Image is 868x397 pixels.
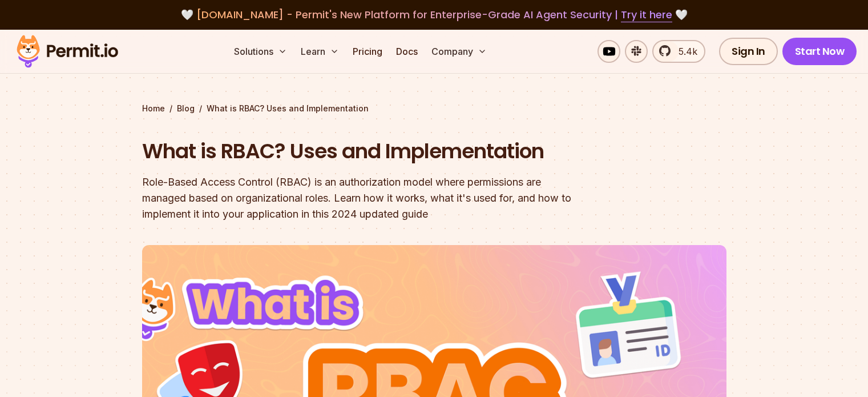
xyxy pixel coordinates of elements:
[11,32,123,71] img: Permit logo
[672,45,697,58] span: 5.4k
[652,40,705,63] a: 5.4k
[196,7,672,22] span: [DOMAIN_NAME] - Permit's New Platform for Enterprise-Grade AI Agent Security |
[142,137,580,166] h1: What is RBAC? Uses and Implementation
[391,40,422,63] a: Docs
[348,40,387,63] a: Pricing
[296,40,344,63] button: Learn
[621,7,672,22] a: Try it here
[782,38,857,65] a: Start Now
[142,103,726,114] div: / /
[229,40,292,63] button: Solutions
[427,40,491,63] button: Company
[142,174,580,222] div: Role-Based Access Control (RBAC) is an authorization model where permissions are managed based on...
[177,103,195,114] a: Blog
[27,7,841,23] div: 🤍 🤍
[142,103,165,114] a: Home
[719,38,778,65] a: Sign In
